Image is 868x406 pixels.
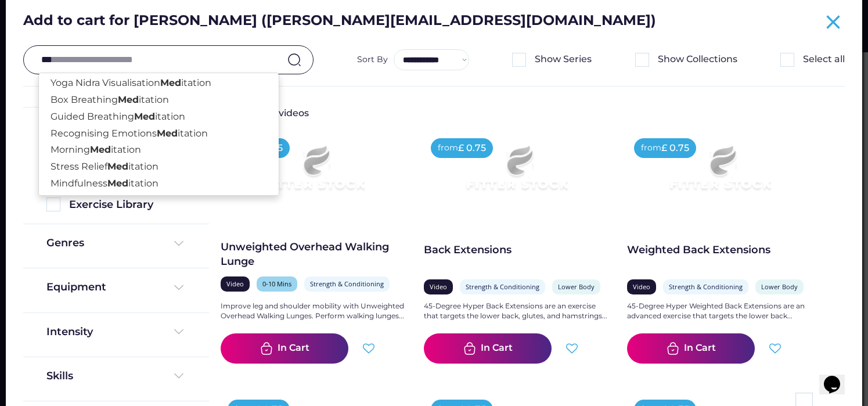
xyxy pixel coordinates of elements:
img: search-normal.svg [287,53,301,67]
p: Stress Relief itation [39,159,279,175]
div: Video [633,282,650,291]
img: Frame%20%284%29.svg [172,369,186,383]
div: In Cart [684,342,716,355]
img: Rectangle%205126.svg [780,53,794,67]
img: Frame%2079%20%281%29.svg [646,131,794,215]
iframe: chat widget [819,360,856,394]
div: Strength & Conditioning [669,282,743,291]
div: Exercise Library [69,197,186,212]
div: Select all [803,53,845,66]
div: £ 0.75 [458,142,486,155]
div: Show Series [535,53,592,66]
p: Morning itation [39,142,279,159]
strong: Med [90,144,111,155]
div: Video [430,282,447,291]
div: 0-10 Mins [262,279,291,288]
div: Add to cart for [PERSON_NAME] ([PERSON_NAME][EMAIL_ADDRESS][DOMAIN_NAME]) [23,10,822,37]
p: Yoga Nidra Visualisation itation [39,75,279,92]
div: Lower Body [761,282,798,291]
strong: Med [107,161,128,172]
img: Frame%2079%20%281%29.svg [442,131,591,215]
div: £ 0.75 [661,142,689,155]
img: Rectangle%205126.svg [635,53,649,67]
div: Equipment [46,280,106,294]
div: 45-Degree Hyper Weighted Back Extensions are an advanced exercise that targets the lower back... [627,301,813,321]
strong: Med [160,77,181,88]
div: Skills [46,369,75,383]
div: Lower Body [558,282,595,291]
img: bag-tick-2.svg [463,342,477,355]
img: Frame%20%284%29.svg [172,325,186,339]
img: Frame%20%284%29.svg [172,281,186,294]
strong: Med [107,178,128,189]
img: bag-tick-2.svg [260,342,273,355]
div: Genres [46,236,84,250]
img: Frame%20%284%29.svg [172,236,186,250]
p: Mindfulness itation [39,175,279,192]
div: Weighted Back Extensions [627,243,813,257]
div: from [641,142,661,154]
div: Back Extensions [424,243,610,257]
strong: Med [134,111,155,122]
div: Video [226,279,244,288]
p: Box Breathing itation [39,92,279,109]
div: from [438,142,458,154]
button: close [822,10,845,34]
div: Improve leg and shoulder mobility with Unweighted Overhead Walking Lunges. Perform walking lunges... [221,301,406,321]
div: Intensity [46,325,93,339]
div: Sort By [357,54,388,66]
div: In Cart [481,342,513,355]
div: Show Collections [658,53,737,66]
img: Rectangle%205126.svg [512,53,526,67]
strong: Med [157,128,178,139]
p: Guided Breathing itation [39,109,279,125]
div: Unweighted Overhead Walking Lunge [221,240,406,269]
div: 45-Degree Hyper Back Extensions are an exercise that targets the lower back, glutes, and hamstrin... [424,301,610,321]
div: Strength & Conditioning [466,282,539,291]
img: Rectangle%205126.svg [46,197,60,211]
img: Frame%2079%20%281%29.svg [239,131,388,215]
div: Strength & Conditioning [310,279,384,288]
p: Recognising Emotions itation [39,125,279,142]
div: In Cart [278,342,309,355]
strong: Med [118,94,139,105]
img: bag-tick-2.svg [666,342,680,355]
